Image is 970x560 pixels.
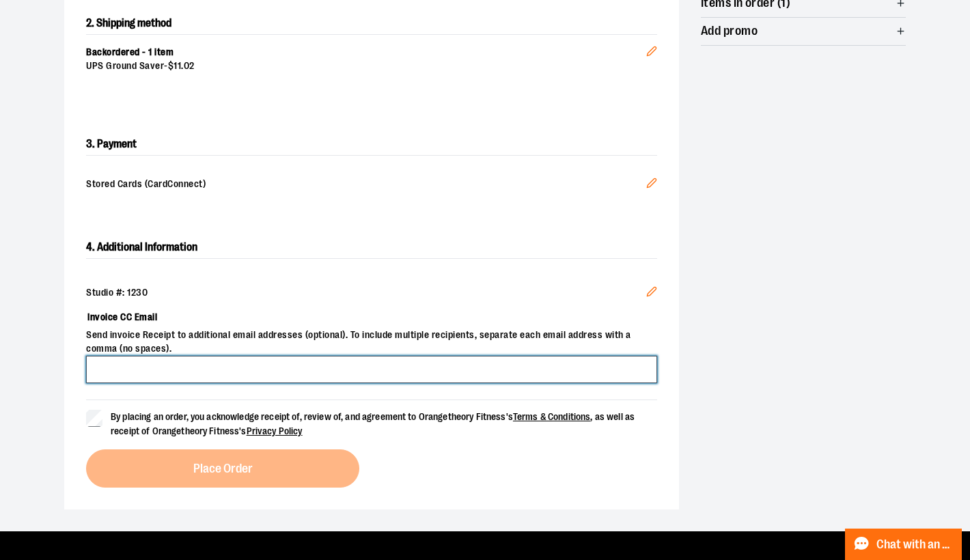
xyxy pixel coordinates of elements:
[184,60,195,71] span: 02
[86,133,657,156] h2: 3. Payment
[635,24,668,72] button: Edit
[86,286,657,300] div: Studio #: 1230
[86,236,657,259] h2: 4. Additional Information
[876,538,954,551] span: Chat with an Expert
[181,60,184,71] span: .
[111,411,635,436] span: By placing an order, you acknowledge receipt of, review of, and agreement to Orangetheory Fitness...
[86,178,646,193] span: Stored Cards (CardConnect)
[86,328,657,356] span: Send invoice Receipt to additional email addresses (optional). To include multiple recipients, se...
[86,46,646,59] div: Backordered - 1 item
[174,60,181,71] span: 11
[635,275,668,312] button: Edit
[86,59,646,73] div: UPS Ground Saver -
[86,305,657,328] label: Invoice CC Email
[701,18,906,45] button: Add promo
[845,529,962,560] button: Chat with an Expert
[86,410,102,426] input: By placing an order, you acknowledge receipt of, review of, and agreement to Orangetheory Fitness...
[635,167,668,204] button: Edit
[513,411,591,422] a: Terms & Conditions
[168,60,174,71] span: $
[701,25,758,38] span: Add promo
[86,12,657,34] h2: 2. Shipping method
[247,425,303,436] a: Privacy Policy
